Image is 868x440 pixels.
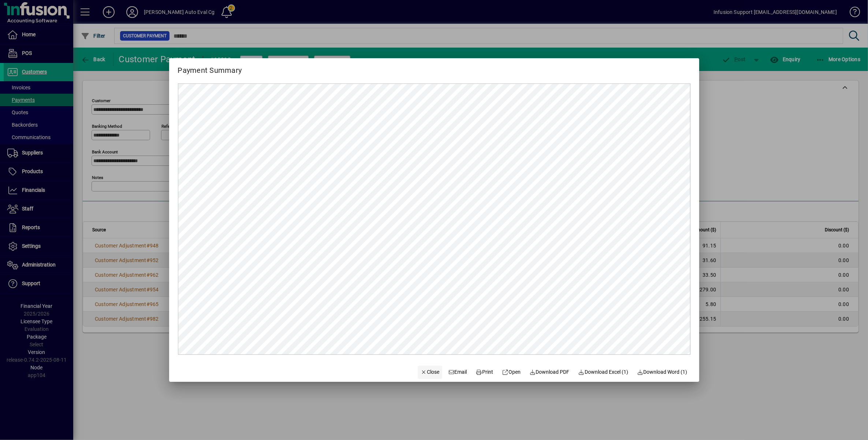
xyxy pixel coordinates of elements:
span: Download PDF [529,368,570,376]
span: Email [448,368,467,376]
button: Download Word (1) [634,366,690,379]
button: Close [418,366,443,379]
span: Open [502,368,521,376]
span: Download Word (1) [637,368,688,376]
a: Download PDF [526,366,573,379]
span: Download Excel (1) [578,368,629,376]
span: Close [421,368,440,376]
button: Print [473,366,496,379]
button: Download Excel (1) [575,366,632,379]
button: Email [445,366,470,379]
span: Print [476,368,493,376]
h2: Payment Summary [169,58,251,76]
a: Open [499,366,524,379]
